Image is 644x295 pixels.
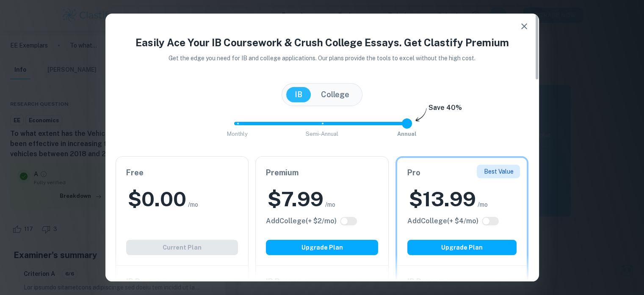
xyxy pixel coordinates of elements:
button: IB [286,87,311,102]
span: Annual [397,131,417,137]
span: Monthly [227,131,248,137]
img: subscription-arrow.svg [415,108,427,122]
span: /mo [478,200,488,209]
h4: Easily Ace Your IB Coursework & Crush College Essays. Get Clastify Premium [116,35,529,50]
h2: $ 7.99 [268,185,323,213]
p: Best Value [484,167,513,176]
span: /mo [188,200,198,209]
h6: Save 40% [428,103,462,117]
h6: Free [126,167,238,179]
h6: Click to see all the additional College features. [407,216,478,226]
span: Semi-Annual [306,131,338,137]
h6: Click to see all the additional College features. [266,216,337,226]
span: /mo [325,200,335,209]
h2: $ 13.99 [409,185,476,213]
p: Get the edge you need for IB and college applications. Our plans provide the tools to excel witho... [157,53,487,63]
h2: $ 0.00 [128,185,186,213]
h6: Pro [407,167,517,179]
button: College [312,87,358,102]
h6: Premium [266,167,378,179]
button: Upgrade Plan [407,240,517,255]
button: Upgrade Plan [266,240,378,255]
